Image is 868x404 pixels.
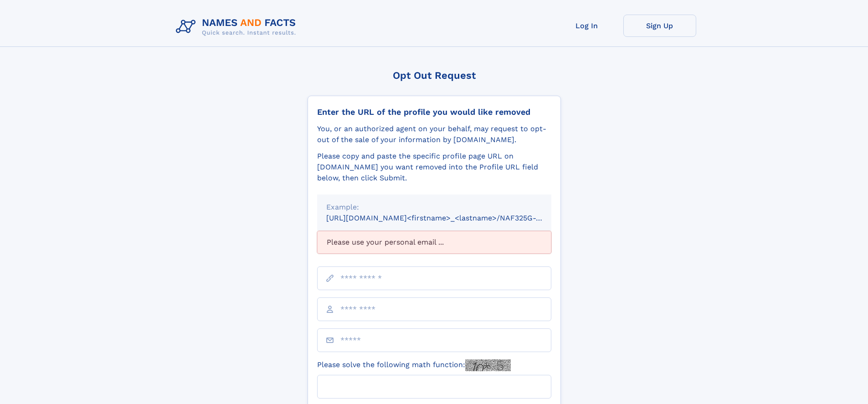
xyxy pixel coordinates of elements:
div: Enter the URL of the profile you would like removed [317,107,551,117]
div: Opt Out Request [308,70,561,81]
img: Logo Names and Facts [172,15,303,39]
div: You, or an authorized agent on your behalf, may request to opt-out of the sale of your informatio... [317,123,551,145]
a: Log In [550,15,623,37]
div: Example: [326,202,542,213]
div: Please copy and paste the specific profile page URL on [DOMAIN_NAME] you want removed into the Pr... [317,151,551,184]
div: Please use your personal email ... [317,231,551,254]
small: [URL][DOMAIN_NAME]<firstname>_<lastname>/NAF325G-xxxxxxxx [326,214,569,222]
label: Please solve the following math function: [317,359,511,371]
a: Sign Up [623,15,696,37]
